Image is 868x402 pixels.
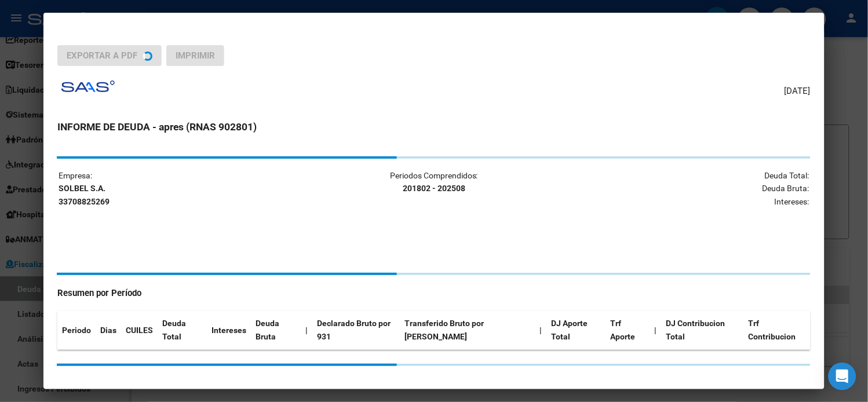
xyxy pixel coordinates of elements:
[59,169,308,209] p: Empresa:
[59,184,110,206] strong: SOLBEL S.A. 33708825269
[96,311,121,349] th: Dias
[403,184,465,193] strong: 201802 - 202508
[650,311,662,349] th: |
[67,50,137,61] span: Exportar a PDF
[121,311,158,349] th: CUILES
[662,311,744,349] th: DJ Contribucion Total
[57,311,96,349] th: Periodo
[546,311,606,349] th: DJ Aporte Total
[829,363,856,390] div: Open Intercom Messenger
[400,311,535,349] th: Transferido Bruto por [PERSON_NAME]
[251,311,301,349] th: Deuda Bruta
[57,45,162,66] button: Exportar a PDF
[166,45,224,66] button: Imprimir
[535,311,546,349] th: |
[57,287,811,300] h4: Resumen por Período
[309,169,559,196] p: Periodos Comprendidos:
[176,50,215,61] span: Imprimir
[744,311,811,349] th: Trf Contribucion
[158,311,207,349] th: Deuda Total
[57,119,811,134] h3: INFORME DE DEUDA - apres (RNAS 902801)
[207,311,251,349] th: Intereses
[560,169,809,209] p: Deuda Total: Deuda Bruta: Intereses:
[606,311,650,349] th: Trf Aporte
[301,311,313,349] th: |
[313,311,400,349] th: Declarado Bruto por 931
[785,85,811,98] span: [DATE]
